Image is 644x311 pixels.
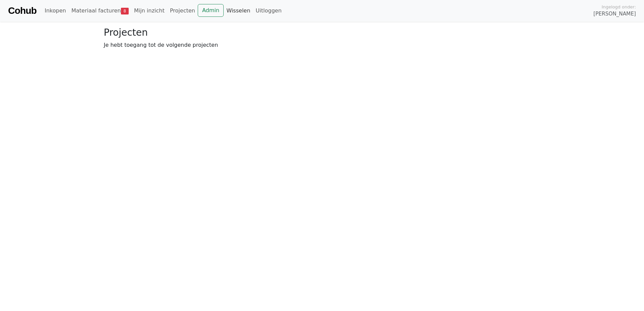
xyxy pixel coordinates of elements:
a: Admin [198,4,224,17]
a: Mijn inzicht [131,4,167,18]
a: Materiaal facturen8 [69,4,131,18]
p: Je hebt toegang tot de volgende projecten [104,41,540,49]
span: 8 [121,8,129,14]
a: Inkopen [42,4,68,18]
span: [PERSON_NAME] [593,10,636,18]
h3: Projecten [104,27,540,38]
a: Projecten [167,4,198,18]
span: Ingelogd onder: [602,4,636,10]
a: Uitloggen [253,4,284,18]
a: Cohub [8,3,36,19]
a: Wisselen [224,4,253,18]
